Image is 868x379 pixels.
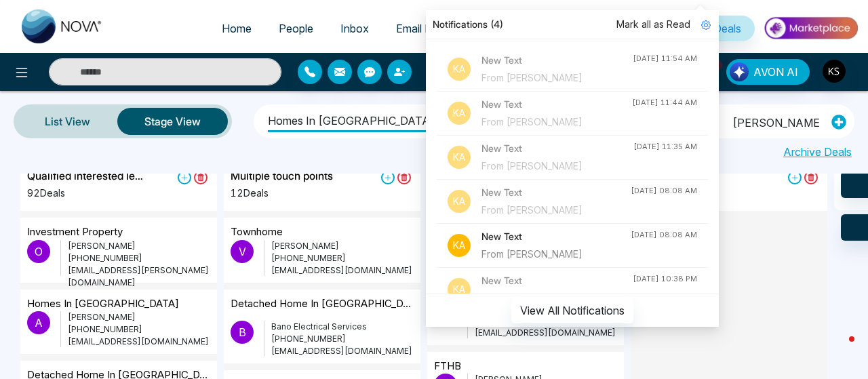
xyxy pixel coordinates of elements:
p: FTHB [434,359,461,374]
img: Market-place.gif [762,13,860,43]
a: People [265,16,327,41]
li: Homes in [GEOGRAPHIC_DATA] [268,107,434,132]
a: Email Marketing [382,16,486,41]
h4: New Text [481,273,633,288]
a: Deals [700,16,755,41]
p: A [27,311,50,334]
div: [DATE] 08:08 AM [631,229,697,241]
h4: New Text [481,97,632,112]
p: [PHONE_NUMBER] [271,333,414,345]
button: AVON AI [726,59,810,85]
a: Archive Deals [783,144,852,160]
div: From [PERSON_NAME] [481,115,632,129]
div: From [PERSON_NAME] [481,71,633,85]
div: [DATE] 11:44 AM [632,97,697,108]
div: [DATE] 08:08 AM [631,185,697,197]
p: Ka [448,190,471,213]
p: [PERSON_NAME] [68,311,210,323]
img: Nova CRM Logo [22,9,103,43]
div: From [PERSON_NAME] [481,203,631,218]
button: View All Notifications [511,298,633,323]
p: Bano Electrical Services [271,321,414,333]
span: AVON AI [753,64,798,80]
h5: Qualified interested leads [27,169,146,182]
h4: New Text [481,141,633,156]
a: Inbox [327,16,382,41]
div: [DATE] 11:35 AM [633,141,697,153]
p: [EMAIL_ADDRESS][DOMAIN_NAME] [68,336,210,348]
div: From [PERSON_NAME] [481,159,633,174]
p: Detached home in [GEOGRAPHIC_DATA] [231,296,414,312]
a: View All Notifications [511,304,633,315]
h4: New Text [481,185,631,200]
img: Lead Flow [730,62,749,81]
span: Email Marketing [396,22,473,35]
span: People [279,22,313,35]
p: [PERSON_NAME] [271,240,414,252]
p: [PHONE_NUMBER] [68,252,210,264]
div: [DATE] 10:38 PM [633,273,697,285]
p: [EMAIL_ADDRESS][DOMAIN_NAME] [271,264,414,277]
h4: New Text [481,229,631,244]
div: From [PERSON_NAME] [481,291,633,306]
p: 12 Deals [231,186,333,200]
a: Home [208,16,265,41]
p: Ka [448,278,471,301]
div: Notifications (4) [426,10,719,39]
span: Home [222,22,252,35]
p: [EMAIL_ADDRESS][DOMAIN_NAME] [271,345,414,357]
span: Mark all as Read [616,17,690,32]
button: Stage View [117,108,228,135]
div: From [PERSON_NAME] [481,247,631,262]
a: List View [18,105,117,138]
li: [PERSON_NAME] [732,109,824,132]
p: [EMAIL_ADDRESS][PERSON_NAME][DOMAIN_NAME] [68,264,210,289]
p: O [27,240,50,263]
p: [PERSON_NAME] [68,240,210,252]
div: [DATE] 11:54 AM [633,53,697,64]
h5: Multiple touch points [231,169,333,182]
p: Ka [448,146,471,169]
p: B [231,321,254,344]
p: 92 Deals [27,186,146,200]
p: [PHONE_NUMBER] [271,252,414,264]
p: [EMAIL_ADDRESS][DOMAIN_NAME] [475,327,617,339]
p: [PHONE_NUMBER] [68,323,210,336]
p: Townhome [231,224,283,240]
span: Inbox [340,22,369,35]
p: Ka [448,58,471,81]
p: Investment property [27,224,123,240]
p: Homes in [GEOGRAPHIC_DATA] [27,296,179,312]
p: V [231,240,254,263]
p: Ka [448,102,471,125]
iframe: Intercom live chat [822,333,854,365]
span: Deals [713,22,741,35]
img: User Avatar [823,60,846,83]
h4: New Text [481,53,633,68]
p: Ka [448,234,471,257]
